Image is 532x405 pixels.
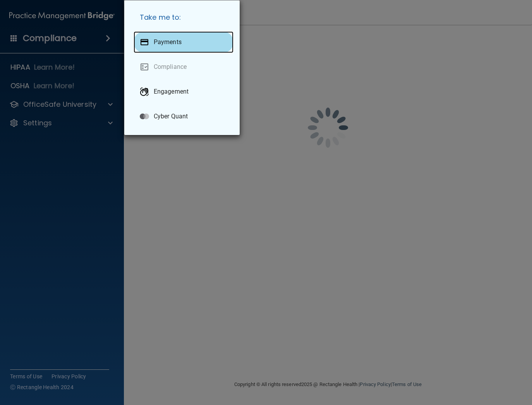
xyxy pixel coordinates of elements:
[134,56,233,78] a: Compliance
[134,7,233,28] h5: Take me to:
[134,31,233,53] a: Payments
[154,88,189,96] p: Engagement
[134,106,233,127] a: Cyber Quant
[154,113,188,120] p: Cyber Quant
[154,38,182,46] p: Payments
[134,81,233,103] a: Engagement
